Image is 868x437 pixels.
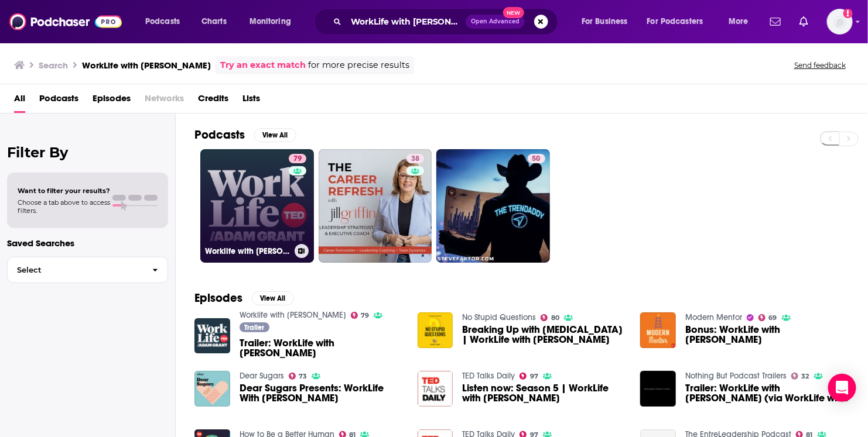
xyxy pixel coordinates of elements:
a: Worklife with Adam Grant [240,310,346,320]
button: View All [252,291,294,305]
a: All [14,89,25,113]
button: Select [7,257,168,283]
span: 50 [532,153,541,165]
div: Open Intercom Messenger [828,374,856,402]
h2: Episodes [194,291,242,305]
a: 79 [351,312,370,319]
span: 73 [299,374,307,379]
a: Bonus: WorkLife with Adam Grant [685,325,849,345]
a: 97 [520,373,538,380]
span: Choose a tab above to access filters. [18,198,110,215]
span: Select [8,266,143,274]
a: 79 [289,154,306,163]
h3: Search [39,60,68,71]
h3: WorkLife with [PERSON_NAME] [82,60,211,71]
span: Podcasts [145,13,180,30]
a: 79Worklife with [PERSON_NAME] [200,149,314,263]
button: open menu [573,12,643,31]
span: 79 [293,153,302,165]
a: Trailer: WorkLife with Adam Grant (via WorkLife with Adam Grant) [685,383,849,403]
img: Bonus: WorkLife with Adam Grant [640,312,676,348]
a: Modern Mentor [685,312,742,322]
span: Want to filter your results? [18,187,110,195]
a: Try an exact match [220,59,306,72]
a: TED Talks Daily [462,371,515,381]
h2: Filter By [7,144,168,161]
a: 32 [791,373,809,380]
h2: Podcasts [194,128,245,142]
span: 79 [361,313,369,318]
input: Search podcasts, credits, & more... [346,12,466,31]
p: Saved Searches [7,238,168,249]
a: 38 [319,149,432,263]
span: Open Advanced [471,19,520,25]
a: Dear Sugars [240,371,284,381]
span: Dear Sugars Presents: WorkLife With [PERSON_NAME] [240,383,404,403]
img: Trailer: WorkLife with Adam Grant (via WorkLife with Adam Grant) [640,371,676,407]
button: open menu [640,12,720,31]
span: More [729,13,749,30]
span: For Business [582,13,628,30]
a: Episodes [93,89,131,113]
div: Search podcasts, credits, & more... [325,8,569,35]
img: Breaking Up with Perfectionism | WorkLife with Adam Grant [418,312,453,348]
a: Show notifications dropdown [795,12,813,32]
span: For Podcasters [647,13,703,30]
span: 32 [802,374,809,379]
span: Logged in as lizziehan [827,9,853,35]
span: 69 [769,315,777,321]
span: Breaking Up with [MEDICAL_DATA] | WorkLife with [PERSON_NAME] [462,325,626,345]
span: Trailer: WorkLife with [PERSON_NAME] (via WorkLife with [PERSON_NAME]) [685,383,849,403]
img: User Profile [827,9,853,35]
a: Podcasts [39,89,78,113]
img: Dear Sugars Presents: WorkLife With Adam Grant [194,371,230,407]
a: Lists [242,89,260,113]
span: Listen now: Season 5 | WorkLife with [PERSON_NAME] [462,383,626,403]
button: open menu [137,12,195,31]
a: 50 [436,149,550,263]
span: New [503,7,524,18]
a: 73 [289,373,307,380]
span: Networks [145,89,184,113]
a: EpisodesView All [194,291,294,305]
img: Listen now: Season 5 | WorkLife with Adam Grant [418,371,453,407]
span: 80 [551,315,559,321]
span: Trailer: WorkLife with [PERSON_NAME] [240,338,404,358]
button: Open AdvancedNew [466,15,525,29]
a: Charts [194,12,234,31]
a: Breaking Up with Perfectionism | WorkLife with Adam Grant [462,325,626,345]
span: 97 [530,374,538,379]
a: PodcastsView All [194,128,296,142]
button: open menu [720,12,763,31]
button: open menu [241,12,306,31]
button: View All [254,128,296,142]
img: Trailer: WorkLife with Adam Grant [194,318,230,354]
a: 80 [541,314,559,321]
a: Show notifications dropdown [766,12,785,32]
a: 69 [758,314,777,321]
a: 50 [528,154,545,163]
a: 38 [406,154,424,163]
button: Show profile menu [827,9,853,35]
a: Trailer: WorkLife with Adam Grant [240,338,404,358]
a: No Stupid Questions [462,312,536,322]
span: Trailer [244,324,264,331]
span: Bonus: WorkLife with [PERSON_NAME] [685,325,849,345]
a: Dear Sugars Presents: WorkLife With Adam Grant [240,383,404,403]
span: for more precise results [308,59,409,72]
button: Send feedback [791,60,849,70]
h3: Worklife with [PERSON_NAME] [205,246,290,256]
img: Podchaser - Follow, Share and Rate Podcasts [9,11,122,33]
a: Listen now: Season 5 | WorkLife with Adam Grant [462,383,626,403]
a: Credits [198,89,228,113]
a: Nothing But Podcast Trailers [685,371,787,381]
